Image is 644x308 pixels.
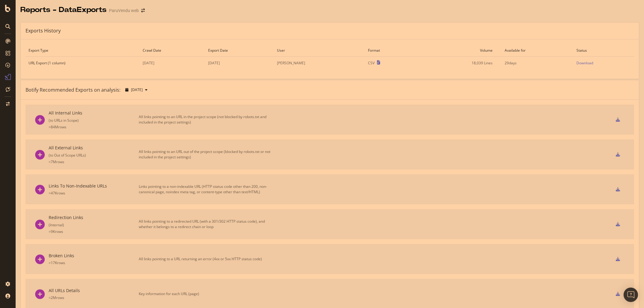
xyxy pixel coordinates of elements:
div: All URLs Details [49,288,139,294]
div: URL Export (1 column) [29,60,137,66]
div: Links pointing to a non-indexable URL (HTTP status code other than 200, non-canonical page, noind... [139,184,274,195]
div: arrow-right-arrow-left [141,8,145,13]
a: Download [576,60,631,66]
td: Available for [502,44,573,57]
td: Export Date [205,44,274,57]
td: [DATE] [140,57,205,69]
div: Key information for each URL (page) [139,291,274,297]
div: csv-export [616,152,620,157]
div: All links pointing to a redirected URL (with a 301/302 HTTP status code), and whether it belongs ... [139,219,274,230]
td: Volume [414,44,501,57]
div: All links pointing to a URL returning an error (4xx or 5xx HTTP status code) [139,256,274,262]
td: User [274,44,365,57]
div: ( to URLs in Scope ) [49,118,139,123]
div: csv-export [616,292,620,296]
div: csv-export [616,117,620,122]
div: csv-export [616,257,620,261]
div: ParuVendu web [109,8,139,14]
div: csv-export [616,222,620,226]
div: = 9K rows [49,229,139,234]
span: 2025 Aug. 29th [131,87,143,92]
div: All External Links [49,145,139,151]
div: = 17K rows [49,260,139,265]
div: ( to Out of Scope URLs ) [49,153,139,158]
td: Format [365,44,414,57]
div: = 7M rows [49,159,139,164]
td: [DATE] [205,57,274,69]
td: Export Type [26,44,140,57]
div: = 47K rows [49,191,139,196]
div: All Internal Links [49,110,139,116]
div: = 2M rows [49,295,139,300]
div: Open Intercom Messenger [624,288,638,302]
td: Status [573,44,634,57]
div: All links pointing to an URL in the project scope (not blocked by robots.txt and included in the ... [139,114,274,125]
button: [DATE] [123,85,150,95]
td: 29 days [502,57,573,69]
td: Crawl Date [140,44,205,57]
div: csv-export [616,187,620,191]
td: 18,039 Lines [414,57,501,69]
div: Exports History [26,27,61,34]
div: All links pointing to an URL out of the project scope (blocked by robots.txt or not included in t... [139,149,274,160]
div: CSV [368,60,375,66]
div: Redirection Links [49,215,139,221]
div: = 84M rows [49,124,139,130]
div: Download [576,60,593,66]
div: Links To Non-Indexable URLs [49,183,139,189]
div: ( Internal ) [49,222,139,227]
td: [PERSON_NAME] [274,57,365,69]
div: Botify Recommended Exports on analysis: [26,87,120,93]
div: Broken Links [49,253,139,259]
div: Reports - DataExports [20,5,107,15]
